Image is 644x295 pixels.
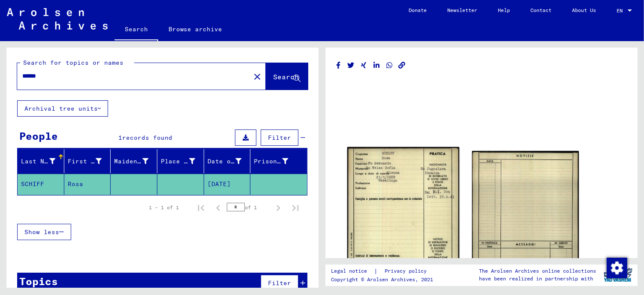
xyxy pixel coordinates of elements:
div: First Name [68,157,102,166]
div: Date of Birth [208,157,242,166]
div: Last Name [21,157,55,166]
button: Filter [261,275,298,291]
button: First page [193,199,210,216]
mat-cell: [DATE] [204,174,251,195]
div: | [331,267,437,276]
p: Copyright © Arolsen Archives, 2021 [331,276,437,283]
div: 1 – 1 of 1 [149,204,179,211]
span: 1 [118,134,122,141]
span: Filter [268,134,291,141]
mat-header-cell: Maiden Name [111,149,157,173]
div: Prisoner # [254,157,288,166]
mat-cell: SCHIFF [18,174,64,195]
div: People [19,128,58,144]
mat-header-cell: Last Name [18,149,64,173]
button: Clear [249,68,266,85]
button: Filter [261,129,298,146]
button: Show less [17,224,71,240]
button: Share on Twitter [346,60,355,71]
div: Topics [19,274,58,289]
span: Filter [268,279,291,287]
div: Last Name [21,154,66,168]
div: Maiden Name [114,154,159,168]
img: yv_logo.png [602,264,634,286]
mat-header-cell: Prisoner # [250,149,307,173]
mat-header-cell: Date of Birth [204,149,251,173]
span: Show less [24,228,59,236]
p: have been realized in partnership with [479,275,596,283]
mat-cell: Rosa [64,174,111,195]
mat-header-cell: First Name [64,149,111,173]
a: Search [114,19,158,41]
img: Change consent [607,258,627,278]
button: Share on WhatsApp [385,60,394,71]
button: Last page [287,199,304,216]
button: Search [266,63,308,90]
a: Legal notice [331,267,374,276]
button: Copy link [397,60,406,71]
span: records found [122,134,172,141]
button: Share on Xing [359,60,368,71]
div: of 1 [227,203,270,211]
span: Search [273,72,299,81]
div: Prisoner # [254,154,299,168]
mat-label: Search for topics or names [23,59,123,66]
img: Arolsen_neg.svg [7,8,108,30]
button: Archival tree units [17,100,108,117]
button: Previous page [210,199,227,216]
button: Next page [270,199,287,216]
div: Place of Birth [161,154,206,168]
a: Privacy policy [378,267,437,276]
a: Browse archive [158,19,233,39]
button: Share on Facebook [334,60,343,71]
div: Place of Birth [161,157,195,166]
mat-icon: close [252,72,262,82]
mat-header-cell: Place of Birth [157,149,204,173]
p: The Arolsen Archives online collections [479,267,596,275]
div: Date of Birth [208,154,253,168]
div: Maiden Name [114,157,148,166]
div: First Name [68,154,113,168]
span: EN [617,8,626,14]
button: Share on LinkedIn [372,60,381,71]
